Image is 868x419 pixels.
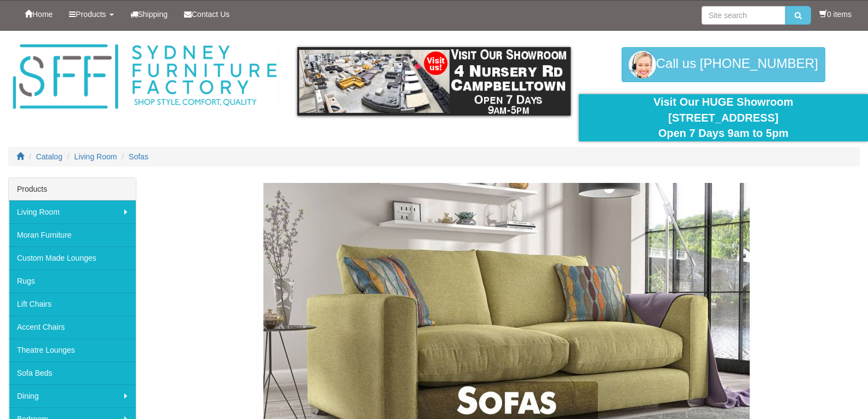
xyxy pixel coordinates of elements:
a: Home [16,1,61,28]
span: Products [76,10,106,19]
a: Products [61,1,122,28]
input: Site search [702,6,785,25]
div: Visit Our HUGE Showroom [STREET_ADDRESS] Open 7 Days 9am to 5pm [587,94,860,141]
a: Contact Us [176,1,238,28]
img: Sydney Furniture Factory [8,42,281,112]
span: Home [32,10,53,19]
a: Dining [9,384,136,407]
img: showroom.gif [297,47,570,116]
a: Theatre Lounges [9,338,136,361]
a: Living Room [9,200,136,223]
a: Sofas [129,152,148,161]
span: Shipping [138,10,168,19]
a: Catalog [36,152,62,161]
a: Shipping [122,1,176,28]
a: Living Room [74,152,117,161]
a: Moran Furniture [9,223,136,246]
a: Sofa Beds [9,361,136,384]
a: Accent Chairs [9,315,136,338]
div: Products [9,178,136,200]
span: Contact Us [192,10,229,19]
a: Custom Made Lounges [9,246,136,269]
li: 0 items [819,9,852,20]
a: Lift Chairs [9,292,136,315]
a: Rugs [9,269,136,292]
